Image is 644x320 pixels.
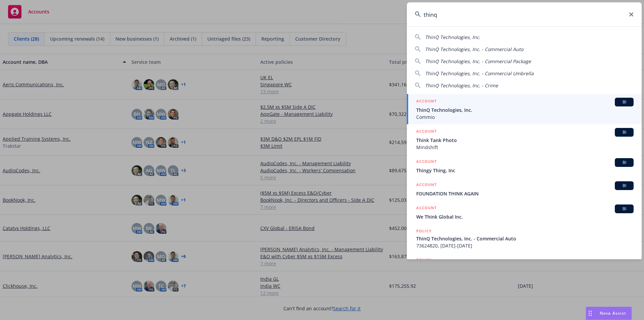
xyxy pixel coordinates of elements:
[407,154,642,178] a: ACCOUNTBIThingy Thing, Inc
[407,224,642,253] a: POLICYThinQ Technologies, Inc. - Commercial Auto73624820, [DATE]-[DATE]
[416,167,634,174] span: Thingy Thing, Inc
[407,178,642,201] a: ACCOUNTBIFOUNDATION THINK AGAIN
[416,137,634,144] span: Think Tank Photo
[407,94,642,124] a: ACCOUNTBIThinQ Technologies, Inc.Commio
[618,183,631,189] span: BI
[586,307,594,320] div: Drag to move
[416,106,634,113] span: ThinQ Technologies, Inc.
[618,206,631,212] span: BI
[416,204,437,213] h5: ACCOUNT
[407,124,642,154] a: ACCOUNTBIThink Tank PhotoMindshift
[600,310,626,316] span: Nova Assist
[407,2,642,27] input: Search...
[425,58,531,64] span: ThinQ Technologies, Inc. - Commercial Package
[416,98,437,106] h5: ACCOUNT
[618,159,631,166] span: BI
[416,128,437,136] h5: ACCOUNT
[416,257,432,263] h5: POLICY
[416,235,634,242] span: ThinQ Technologies, Inc. - Commercial Auto
[425,70,534,77] span: ThinQ Technologies, Inc. - Commercial Umbrella
[416,228,432,234] h5: POLICY
[416,213,634,220] span: We Think Global Inc.
[618,129,631,135] span: BI
[416,181,437,189] h5: ACCOUNT
[416,144,634,151] span: Mindshift
[416,113,634,121] span: Commio
[425,46,523,52] span: ThinQ Technologies, Inc. - Commercial Auto
[416,158,437,166] h5: ACCOUNT
[425,82,498,89] span: ThinQ Technologies, Inc. - Crime
[407,253,642,282] a: POLICY
[425,34,480,40] span: ThinQ Technologies, Inc.
[586,307,632,320] button: Nova Assist
[618,99,631,105] span: BI
[407,201,642,224] a: ACCOUNTBIWe Think Global Inc.
[416,242,634,249] span: 73624820, [DATE]-[DATE]
[416,190,634,197] span: FOUNDATION THINK AGAIN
